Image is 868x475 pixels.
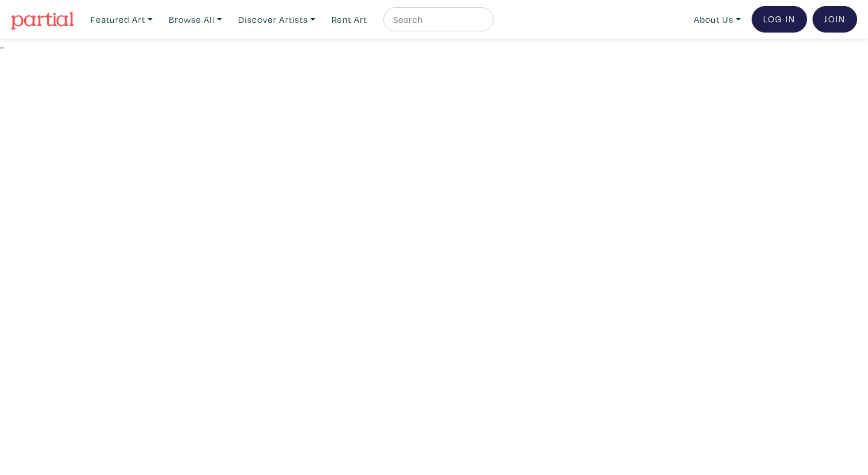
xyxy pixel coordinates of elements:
a: Discover Artists [233,7,321,32]
a: About Us [688,7,746,32]
a: Featured Art [85,7,158,32]
input: Search [392,12,482,27]
a: Rent Art [326,7,373,32]
a: Browse All [163,7,227,32]
a: Join [813,6,857,33]
a: Log In [752,6,807,33]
